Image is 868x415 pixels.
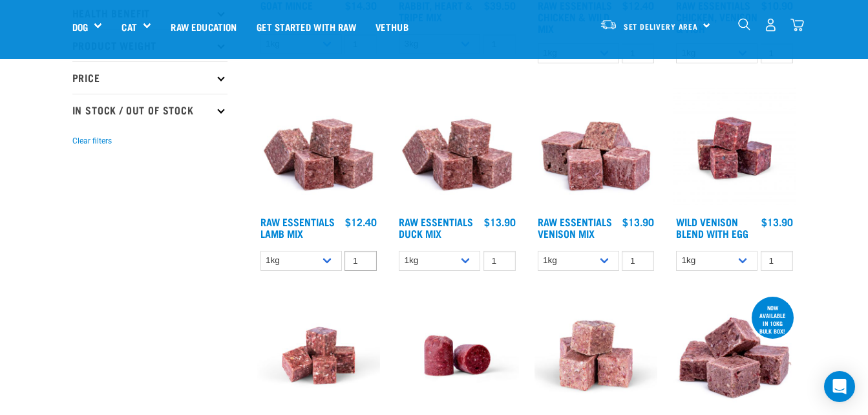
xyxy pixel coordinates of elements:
[824,371,855,402] div: Open Intercom Messenger
[790,18,804,32] img: home-icon@2x.png
[622,251,654,271] input: 1
[72,61,228,94] p: Price
[483,251,516,271] input: 1
[161,1,246,52] a: Raw Education
[260,218,335,236] a: Raw Essentials Lamb Mix
[673,87,796,210] img: Venison Egg 1616
[72,135,112,147] button: Clear filters
[761,251,793,271] input: 1
[72,19,88,34] a: Dog
[366,1,418,52] a: Vethub
[622,216,654,228] div: $13.90
[484,216,516,228] div: $13.90
[752,298,794,341] div: now available in 10kg bulk box!
[764,18,778,32] img: user.png
[624,24,699,28] span: Set Delivery Area
[600,19,617,30] img: van-moving.png
[72,94,228,126] p: In Stock / Out Of Stock
[535,87,658,210] img: 1113 RE Venison Mix 01
[257,87,381,210] img: ?1041 RE Lamb Mix 01
[345,216,377,228] div: $12.40
[399,218,473,236] a: Raw Essentials Duck Mix
[676,218,748,236] a: Wild Venison Blend with Egg
[738,18,750,30] img: home-icon-1@2x.png
[122,19,136,34] a: Cat
[538,218,612,236] a: Raw Essentials Venison Mix
[396,87,519,210] img: ?1041 RE Lamb Mix 01
[344,251,377,271] input: 1
[761,216,793,228] div: $13.90
[247,1,366,52] a: Get started with Raw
